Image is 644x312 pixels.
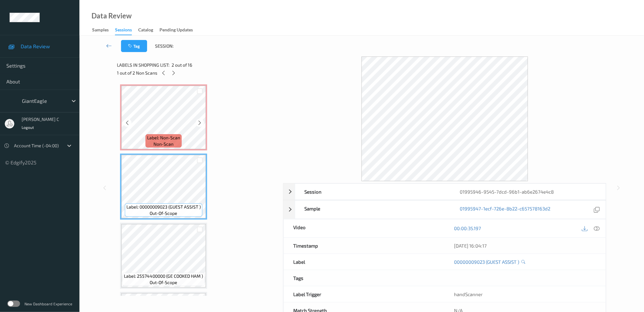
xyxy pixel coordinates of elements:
button: Tag [121,40,147,52]
div: Timestamp [284,238,445,254]
div: Samples [92,27,109,35]
span: Session: [155,43,173,49]
div: Tags [284,270,445,286]
span: Labels in shopping list: [117,62,169,68]
div: Pending Updates [159,27,193,35]
div: Session01995946-9545-7dcd-96b1-ab6e2674e4c8 [283,183,606,200]
div: Sample [295,201,451,219]
div: 1 out of 2 Non Scans [117,69,279,77]
div: [DATE] 16:04:17 [454,242,596,249]
div: Data Review [92,13,132,19]
a: Catalog [138,26,159,35]
a: Samples [92,26,115,35]
a: Pending Updates [159,26,199,35]
span: Label: 00000009023 (GUEST ASSIST ) [126,204,201,210]
div: Label Trigger [284,286,445,302]
div: Video [284,219,445,237]
div: Sessions [115,27,132,35]
div: Session [295,184,451,200]
a: Sessions [115,26,138,35]
span: non-scan [154,141,174,147]
div: Label [284,254,445,270]
div: Catalog [138,27,153,35]
a: 01995947-1ecf-726e-8b22-c657578163d2 [460,205,551,214]
div: 01995946-9545-7dcd-96b1-ab6e2674e4c8 [451,184,606,200]
div: Sample01995947-1ecf-726e-8b22-c657578163d2 [283,200,606,219]
a: 00:00:35.197 [454,225,481,231]
a: 00000009023 (GUEST ASSIST ) [454,259,519,265]
span: Label: 25574400000 (GE COOKED HAM ) [124,273,203,279]
span: 2 out of 16 [172,62,192,68]
span: out-of-scope [150,210,178,216]
span: out-of-scope [150,279,178,286]
span: Label: Non-Scan [147,135,180,141]
div: handScanner [445,286,606,302]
